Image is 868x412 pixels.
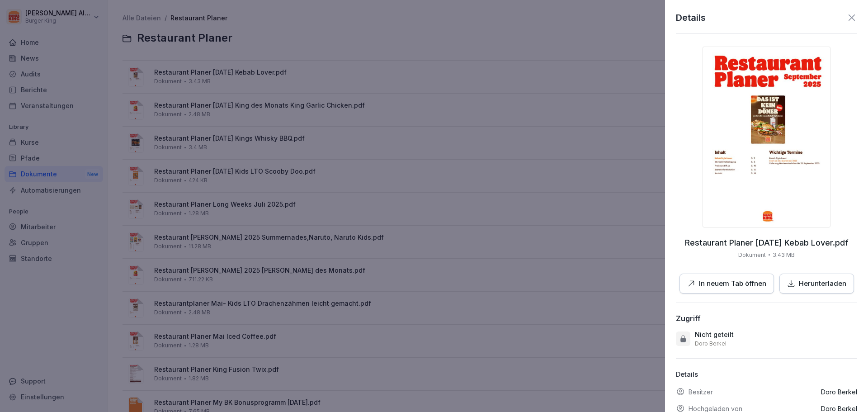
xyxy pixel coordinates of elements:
[799,279,846,289] p: Herunterladen
[821,387,857,397] p: Doro Berkel
[679,274,774,294] button: In neuem Tab öffnen
[703,47,830,227] img: thumbnail
[695,340,726,347] p: Doro Berkel
[695,330,734,339] p: Nicht geteilt
[676,369,857,380] p: Details
[699,279,766,289] p: In neuem Tab öffnen
[738,251,766,259] p: Dokument
[689,387,713,397] p: Besitzer
[685,238,849,247] p: Restaurant Planer September 2025 Kebab Lover.pdf
[773,251,795,259] p: 3.43 MB
[676,11,706,24] p: Details
[676,314,701,323] div: Zugriff
[779,274,854,294] button: Herunterladen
